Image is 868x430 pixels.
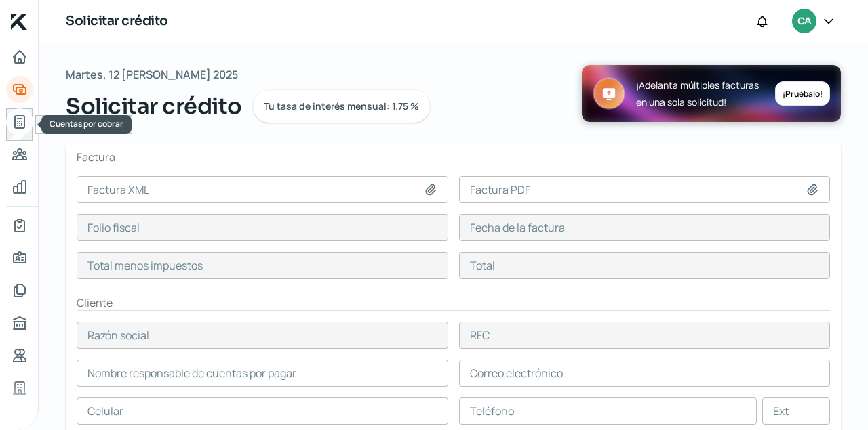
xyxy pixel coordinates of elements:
span: Cuentas por cobrar [50,118,123,129]
span: Martes, 12 [PERSON_NAME] 2025 [66,65,238,85]
a: Referencias [6,342,33,369]
span: Solicitar crédito [66,90,242,123]
div: ¡Pruébalo! [775,81,830,106]
a: Mis finanzas [6,173,33,200]
span: Tu tasa de interés mensual: 1.75 % [264,102,419,111]
img: Upload Icon [593,77,625,110]
a: Industria [6,374,33,402]
a: Mi contrato [6,212,33,239]
a: Cuentas por cobrar [6,108,33,135]
a: Información general [6,244,33,272]
a: Documentos [6,277,33,304]
a: Inicio [6,43,33,70]
span: ¡Adelanta múltiples facturas en una sola solicitud! [636,77,759,110]
a: Solicitar crédito [6,76,33,103]
h2: Factura [77,150,830,165]
h1: Solicitar crédito [66,12,168,31]
span: CA [797,14,811,30]
a: Cuentas por pagar [6,141,33,168]
a: Buró de crédito [6,309,33,337]
h2: Cliente [77,295,830,311]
